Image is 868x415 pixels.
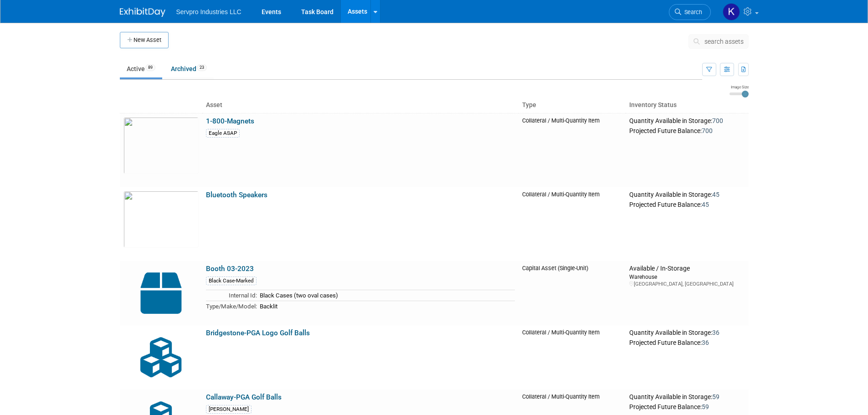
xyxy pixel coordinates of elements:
[206,191,267,199] a: Bluetooth Speakers
[688,34,749,49] button: search assets
[629,273,745,281] div: Warehouse
[712,393,719,400] span: 59
[702,339,709,346] span: 36
[206,290,257,301] td: Internal Id:
[123,265,199,322] img: Capital-Asset-Icon-2.png
[629,191,745,199] div: Quantity Available in Storage:
[723,3,740,20] img: Kris Overstreet
[729,84,749,90] div: Image Size
[206,277,257,285] div: Black Case-Marked
[206,117,254,125] a: 1-800-Magnets
[206,129,240,138] div: Eagle ASAP
[669,4,711,20] a: Search
[629,329,745,337] div: Quantity Available in Storage:
[629,281,745,287] div: [GEOGRAPHIC_DATA], [GEOGRAPHIC_DATA]
[712,117,723,124] span: 700
[519,113,626,187] td: Collateral / Multi-Quantity Item
[704,38,744,45] span: search assets
[257,301,515,311] td: Backlit
[519,187,626,261] td: Collateral / Multi-Quantity Item
[120,8,165,17] img: ExhibitDay
[629,337,745,347] div: Projected Future Balance:
[712,329,719,336] span: 36
[629,199,745,209] div: Projected Future Balance:
[206,393,282,401] a: Callaway-PGA Golf Balls
[629,117,745,125] div: Quantity Available in Storage:
[629,401,745,411] div: Projected Future Balance:
[176,8,241,15] span: Servpro Industries LLC
[120,60,162,77] a: Active89
[164,60,214,77] a: Archived23
[629,125,745,135] div: Projected Future Balance:
[202,97,519,113] th: Asset
[123,329,199,386] img: Collateral-Icon-2.png
[519,97,626,113] th: Type
[712,191,719,198] span: 45
[206,265,254,273] a: Booth 03-2023
[206,301,257,311] td: Type/Make/Model:
[629,393,745,401] div: Quantity Available in Storage:
[519,261,626,325] td: Capital Asset (Single-Unit)
[145,64,155,71] span: 89
[519,325,626,389] td: Collateral / Multi-Quantity Item
[702,403,709,410] span: 59
[206,405,252,414] div: [PERSON_NAME]
[629,265,745,273] div: Available / In-Storage
[120,32,169,48] button: New Asset
[702,127,713,134] span: 700
[206,329,310,337] a: Bridgestone-PGA Logo Golf Balls
[197,64,207,71] span: 23
[257,290,515,301] td: Black Cases (two oval cases)
[681,9,702,15] span: Search
[702,201,709,208] span: 45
